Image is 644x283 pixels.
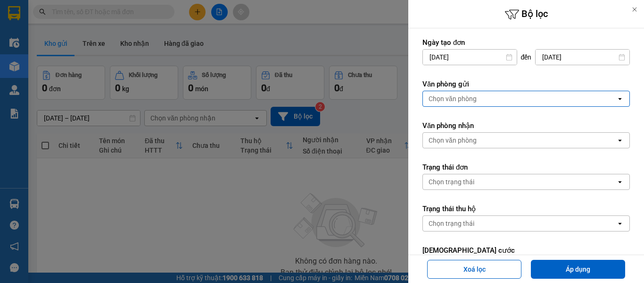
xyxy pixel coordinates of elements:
[521,52,532,62] span: đến
[531,260,625,279] button: Áp dụng
[422,38,630,47] label: Ngày tạo đơn
[422,121,630,130] label: Văn phòng nhận
[429,177,474,187] div: Chọn trạng thái
[422,163,630,172] label: Trạng thái đơn
[616,178,624,186] svg: open
[429,219,474,228] div: Chọn trạng thái
[423,50,517,65] input: Select a date.
[427,260,521,279] button: Xoá lọc
[616,95,624,103] svg: open
[429,136,477,145] div: Chọn văn phòng
[422,79,630,89] label: Văn phòng gửi
[422,246,630,255] label: [DEMOGRAPHIC_DATA] cước
[422,204,630,214] label: Trạng thái thu hộ
[536,50,629,65] input: Select a date.
[429,94,477,103] div: Chọn văn phòng
[616,220,624,227] svg: open
[616,137,624,144] svg: open
[408,7,644,22] h6: Bộ lọc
